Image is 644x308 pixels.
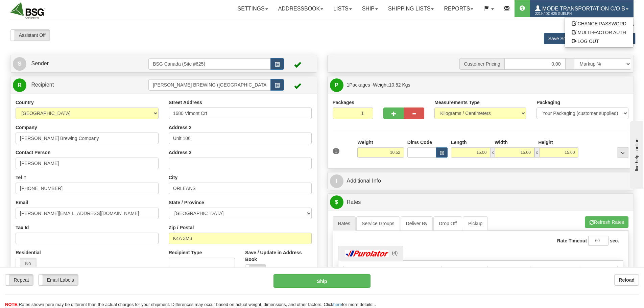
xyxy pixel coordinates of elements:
[434,99,480,106] label: Measurements Type
[610,237,619,244] label: sec.
[245,265,266,276] label: No
[169,108,312,119] input: Enter a location
[451,139,467,146] label: Length
[16,249,41,256] label: Residential
[565,28,633,37] a: MULTI-FACTOR AUTH
[5,302,19,307] span: NOTE:
[169,174,177,181] label: City
[538,139,553,146] label: Height
[407,139,432,146] label: Dims Code
[439,0,478,17] a: Reports
[495,139,508,146] label: Width
[463,216,488,231] a: Pickup
[433,216,462,231] a: Drop Off
[536,99,560,106] label: Packaging
[544,33,598,44] button: Save Screen Layout
[169,149,192,156] label: Address 3
[273,0,329,17] a: Addressbook
[39,275,78,285] label: Email Labels
[614,274,639,286] button: Reload
[169,124,192,131] label: Address 2
[169,99,202,106] label: Street Address
[5,275,33,285] label: Repeat
[13,57,148,71] a: S Sender
[5,6,63,11] div: live help - online
[233,0,273,17] a: Settings
[530,266,581,279] th: Delivery
[16,124,37,131] label: Company
[578,30,626,35] span: MULTI-FACTOR AUTH
[373,82,410,88] span: Weight:
[441,266,487,279] th: List $
[333,302,342,307] a: here
[333,216,356,231] a: Rates
[10,2,45,19] img: logo2219.jpg
[343,250,391,257] img: Purolator
[169,249,202,256] label: Recipient Type
[16,199,28,206] label: Email
[347,82,350,88] span: 1
[148,58,271,70] input: Sender Id
[333,148,340,154] span: 1
[585,216,628,228] button: Refresh Rates
[383,0,439,17] a: Shipping lists
[330,78,343,92] span: P
[169,224,194,231] label: Zip / Postal
[402,82,410,88] span: Kgs
[16,99,34,106] label: Country
[16,258,36,269] label: No
[534,147,539,158] span: x
[13,78,134,92] a: R Recipient
[530,0,634,17] a: Mode Transportation c/o B 2219 / DC 625 Guelph
[357,139,373,146] label: Weight
[565,37,633,46] a: LOG OUT
[148,79,271,91] input: Recipient Id
[273,274,371,288] button: Ship
[356,216,400,231] a: Service Groups
[535,10,586,17] span: 2219 / DC 625 Guelph
[565,19,633,28] a: CHANGE PASSWORD
[16,149,50,156] label: Contact Person
[343,266,441,279] th: Service
[10,30,50,41] label: Assistant Off
[330,174,631,188] a: IAdditional Info
[628,119,643,188] iframe: chat widget
[31,61,49,66] span: Sender
[392,250,398,256] span: (4)
[16,174,26,181] label: Tel #
[330,174,343,188] span: I
[490,147,495,158] span: x
[541,6,625,11] span: Mode Transportation c/o B
[330,195,343,209] span: $
[10,23,634,29] div: Support: 1 - 855 - 55 - 2SHIP
[245,249,311,263] label: Save / Update in Address Book
[619,277,635,283] b: Reload
[578,21,626,26] span: CHANGE PASSWORD
[330,195,631,209] a: $Rates
[401,216,433,231] a: Deliver By
[169,199,204,206] label: State / Province
[330,78,631,92] a: P 1Packages -Weight:10.52 Kgs
[347,78,410,92] span: Packages -
[487,266,530,279] th: Your $
[13,57,26,71] span: S
[357,0,383,17] a: Ship
[328,0,357,17] a: Lists
[333,99,355,106] label: Packages
[16,224,29,231] label: Tax Id
[389,82,401,88] span: 10.52
[617,147,628,158] div: ...
[459,58,504,70] span: Customer Pricing
[13,78,26,92] span: R
[578,39,599,44] span: LOG OUT
[557,237,587,244] label: Rate Timeout
[31,82,54,88] span: Recipient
